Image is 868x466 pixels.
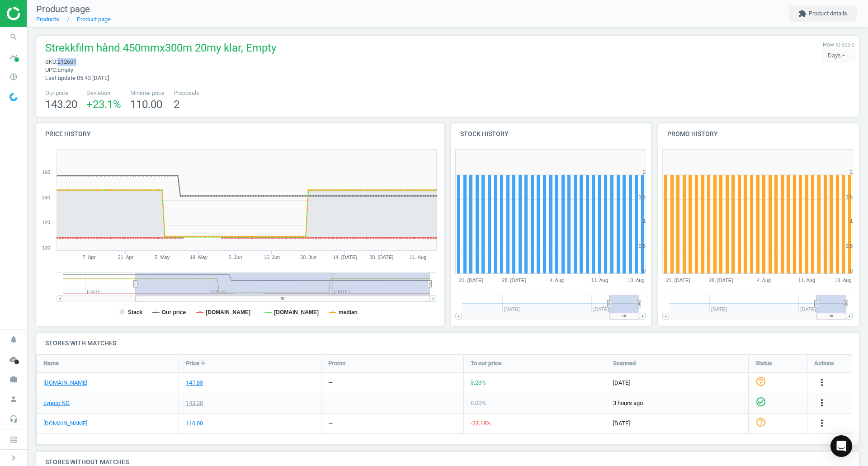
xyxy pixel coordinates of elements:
[816,377,827,389] button: more_vert
[5,371,22,388] i: work
[755,359,772,367] span: Status
[42,220,50,225] text: 120
[591,278,608,283] tspan: 11. Aug
[186,379,203,387] div: 147.83
[471,359,501,367] span: To our price
[5,351,22,368] i: cloud_done
[638,243,645,249] text: 0.5
[814,359,834,367] span: Actions
[57,58,76,65] span: 212601
[816,377,827,388] i: more_vert
[5,48,22,66] i: timeline
[835,278,851,283] tspan: 18. Aug
[128,309,142,315] tspan: Stack
[709,278,733,283] tspan: 28. [DATE]
[5,410,22,428] i: headset_mic
[789,5,857,22] button: extensionProduct details
[8,452,19,463] i: chevron_right
[42,195,50,200] text: 140
[190,254,208,260] tspan: 19. May
[43,419,87,428] a: [DOMAIN_NAME]
[5,391,22,408] i: person
[300,254,316,260] tspan: 30. Jun
[642,169,645,174] text: 2
[130,89,165,97] span: Minimal price
[42,245,50,250] text: 100
[86,98,121,111] span: +23.1 %
[5,331,22,348] i: notifications
[45,75,109,81] span: Last update 05:43 [DATE]
[2,452,25,464] button: chevron_right
[43,399,70,407] a: Lyreco NO
[328,419,333,428] div: —
[850,169,853,174] text: 2
[369,254,393,260] tspan: 28. [DATE]
[9,93,18,101] img: wGWNvw8QSZomAAAAABJRU5ErkJggg==
[264,254,280,260] tspan: 16. Jun
[638,194,645,199] text: 1.5
[816,418,827,429] button: more_vert
[459,278,483,283] tspan: 21. [DATE]
[471,379,486,386] span: 3.23 %
[77,16,111,23] a: Product page
[45,89,77,97] span: Our price
[333,254,357,260] tspan: 14. [DATE]
[36,4,90,14] span: Product page
[339,309,358,315] tspan: median
[850,218,853,224] text: 1
[823,49,854,62] div: Days
[451,123,652,145] h4: Stock history
[36,16,59,23] a: Products
[757,278,771,283] tspan: 4. Aug
[816,397,827,409] button: more_vert
[186,399,203,407] div: 143.20
[502,278,526,283] tspan: 28. [DATE]
[328,399,333,407] div: —
[43,359,59,367] span: Name
[830,435,852,457] div: Open Intercom Messenger
[155,254,170,260] tspan: 5. May
[5,28,22,46] i: search
[850,268,853,273] text: 0
[118,254,133,260] tspan: 21. Apr
[823,41,854,49] label: How to scale
[36,123,444,145] h4: Price history
[45,41,276,58] span: Strekkfilm hånd 450mmx300m 20my klar, Empty
[666,278,690,283] tspan: 21. [DATE]
[86,89,121,97] span: Deviation
[627,278,644,283] tspan: 18. Aug
[162,309,186,315] tspan: Our price
[798,278,815,283] tspan: 11. Aug
[410,254,426,260] tspan: 11. Aug
[755,396,766,407] i: check_circle_outline
[5,68,22,85] i: pie_chart_outlined
[471,420,491,427] span: -23.18 %
[174,89,199,97] span: Proposals
[36,333,859,354] h4: Stores with matches
[45,98,77,111] span: 143.20
[274,309,319,315] tspan: [DOMAIN_NAME]
[658,123,859,145] h4: Promo history
[186,359,199,367] span: Price
[45,66,57,73] span: upc :
[613,399,741,407] span: 3 hours ago
[613,359,636,367] span: Scanned
[755,417,766,428] i: help_outline
[846,194,853,199] text: 1.5
[755,376,766,387] i: help_outline
[549,278,563,283] tspan: 4. Aug
[43,379,87,387] a: [DOMAIN_NAME]
[228,254,242,260] tspan: 2. Jun
[328,359,345,367] span: Promo
[7,7,71,20] img: ajHJNr6hYgQAAAAASUVORK5CYII=
[816,418,827,428] i: more_vert
[57,66,73,73] span: Empty
[45,58,57,65] span: sku :
[642,268,645,273] text: 0
[816,397,827,408] i: more_vert
[186,419,203,428] div: 110.00
[471,400,486,406] span: 0.00 %
[328,379,333,387] div: —
[83,254,96,260] tspan: 7. Apr
[642,218,645,224] text: 1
